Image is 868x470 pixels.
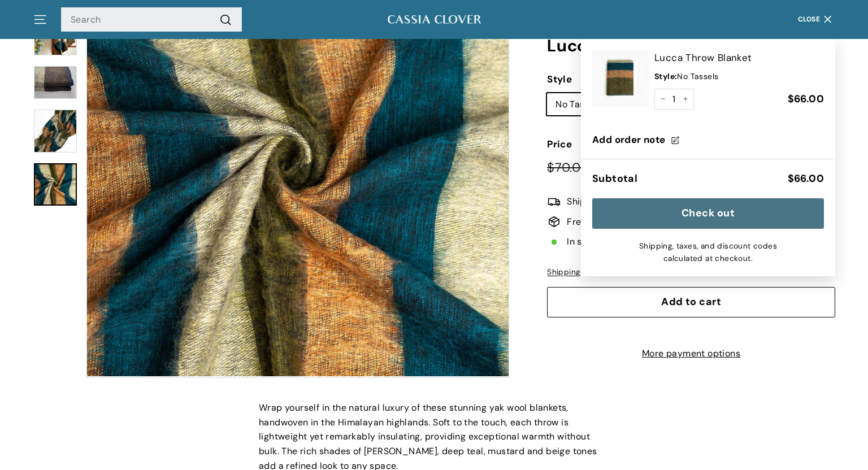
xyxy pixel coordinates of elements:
[592,198,824,229] button: Check out
[592,50,649,107] img: Lucca Throw Blanket
[34,66,77,99] a: Lucca Throw Blanket
[547,287,835,317] button: Add to cart
[547,159,589,176] span: $70.00
[547,93,610,116] label: No Tassels
[791,3,843,36] button: Close
[547,137,835,152] label: Price
[654,70,824,82] div: No Tassels
[34,163,77,206] a: Lucca Throw Blanket
[654,71,677,81] span: Style:
[788,171,824,187] div: $66.00
[592,171,637,187] div: Subtotal
[626,240,790,265] small: Shipping, taxes, and discount codes calculated at checkout.
[661,295,721,308] span: Add to cart
[547,267,580,277] a: Shipping
[798,16,821,23] span: Close
[654,89,671,110] button: Reduce item quantity by one
[677,89,694,110] button: Increase item quantity by one
[34,66,77,99] img: Lucca Throw Blanket
[547,266,835,278] div: calculated at checkout.
[547,37,835,55] h1: Lucca Throw Blanket
[567,235,663,250] span: In stock, ready to ship
[547,72,835,88] label: Style
[654,50,824,66] a: Lucca Throw Blanket
[567,215,620,229] span: Free returns
[788,92,824,106] span: $66.00
[567,194,641,209] span: Ships In 1-3 Days
[34,110,77,153] img: Lucca Throw Blanket
[61,7,242,32] input: Search
[592,132,824,147] label: Add order note
[547,347,835,362] a: More payment options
